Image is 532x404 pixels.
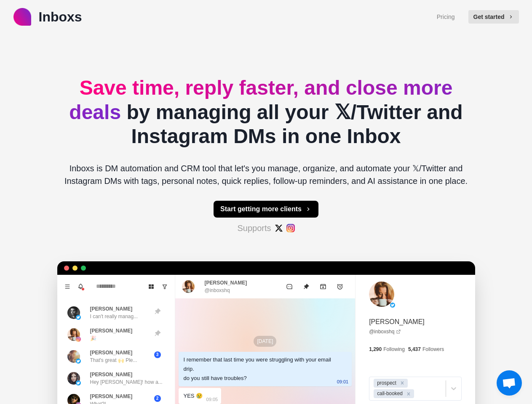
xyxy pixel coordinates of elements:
[437,13,455,21] a: Pricing
[182,280,195,293] img: picture
[67,328,80,341] img: picture
[369,328,401,335] a: @inboxshq
[90,305,133,313] p: [PERSON_NAME]
[13,8,31,26] img: logo
[206,395,218,404] p: 09:05
[154,351,161,358] span: 3
[158,280,171,293] button: Show unread conversations
[154,395,161,402] span: 2
[76,337,81,342] img: picture
[90,378,163,386] p: Hey [PERSON_NAME]! how a...
[144,280,158,293] button: Board View
[374,379,398,388] div: prospect
[90,356,137,364] p: That's great 🙌 Ple...
[67,350,80,363] img: picture
[408,346,421,353] p: 5,437
[67,306,80,319] img: picture
[61,280,74,293] button: Menu
[184,355,334,383] div: I remember that last time you were struggling with your email drip. do you still have troubles?
[315,278,331,295] button: Archive
[374,389,404,398] div: call-booked
[497,370,522,396] div: Open chat
[90,313,138,320] p: I can't really manag...
[67,372,80,385] img: picture
[468,10,519,24] button: Get started
[390,303,395,308] img: picture
[237,222,271,234] p: Supports
[90,349,133,356] p: [PERSON_NAME]
[76,315,81,320] img: picture
[57,76,475,149] h2: by managing all your 𝕏/Twitter and Instagram DMs in one Inbox
[90,327,133,335] p: [PERSON_NAME]
[286,224,295,232] img: #
[298,278,315,295] button: Unpin
[76,380,81,385] img: picture
[205,279,247,287] p: [PERSON_NAME]
[90,371,133,378] p: [PERSON_NAME]
[275,224,283,232] img: #
[383,346,405,353] p: Following
[404,389,413,398] div: Remove call-booked
[39,7,82,27] p: Inboxs
[337,377,349,386] p: 09:01
[205,287,230,294] p: @inboxshq
[369,317,425,327] p: [PERSON_NAME]
[331,278,348,295] button: Add reminder
[76,359,81,364] img: picture
[69,77,452,123] span: Save time, reply faster, and close more deals
[90,335,96,342] p: 🎉
[184,391,203,401] div: YES 😢
[422,346,444,353] p: Followers
[214,201,318,218] button: Start getting more clients
[369,282,394,307] img: picture
[90,393,133,400] p: [PERSON_NAME]
[57,162,475,187] p: Inboxs is DM automation and CRM tool that let's you manage, organize, and automate your 𝕏/Twitter...
[13,7,82,27] a: logoInboxs
[74,280,88,293] button: Notifications
[398,379,407,388] div: Remove prospect
[281,278,298,295] button: Mark as unread
[254,336,276,347] p: [DATE]
[369,346,382,353] p: 1,290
